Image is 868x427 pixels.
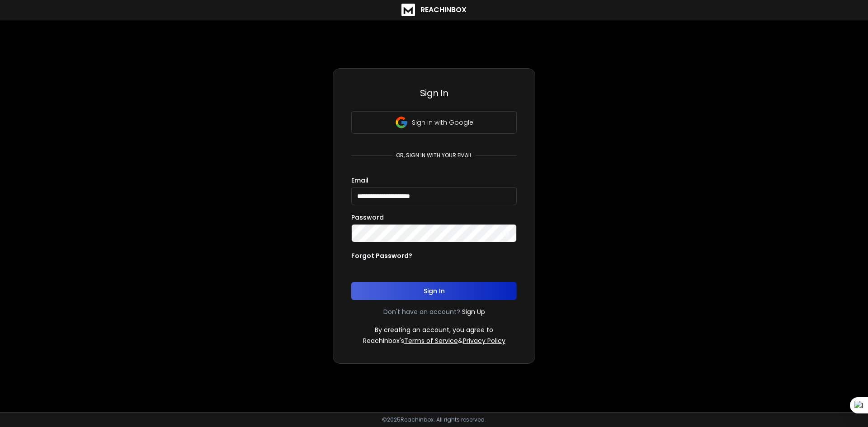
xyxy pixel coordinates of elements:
h3: Sign In [351,87,517,99]
h1: ReachInbox [420,5,467,15]
p: or, sign in with your email [392,152,476,159]
label: Email [351,177,368,183]
p: Forgot Password? [351,251,412,260]
button: Sign In [351,282,517,300]
img: logo [401,4,415,16]
p: © 2025 Reachinbox. All rights reserved. [382,416,486,423]
a: Terms of Service [404,336,458,345]
p: Sign in with Google [412,118,473,127]
label: Password [351,214,384,221]
a: Privacy Policy [463,336,505,345]
a: ReachInbox [401,4,467,16]
button: Sign in with Google [351,111,517,134]
p: ReachInbox's & [363,336,505,345]
p: Don't have an account? [383,307,460,316]
p: By creating an account, you agree to [375,325,493,334]
a: Sign Up [462,307,485,316]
